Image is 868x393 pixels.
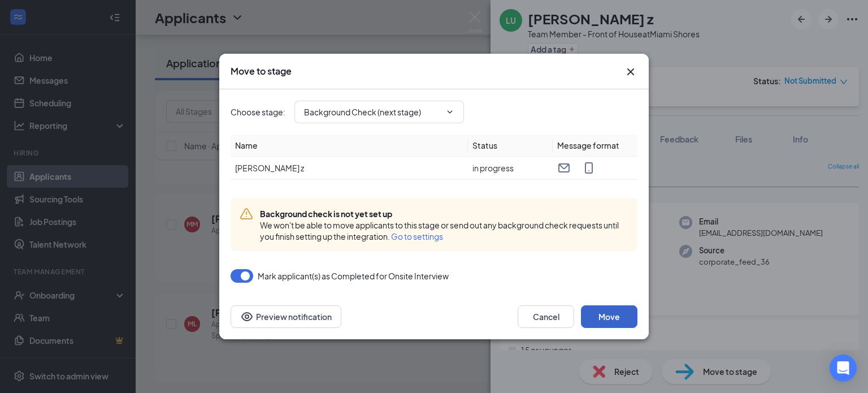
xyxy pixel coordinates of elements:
td: in progress [468,157,553,180]
button: Close [624,65,637,79]
svg: Warning [240,207,253,221]
th: Status [468,135,553,157]
span: We won't be able to move applicants to this stage or send out any background check requests until... [260,220,619,241]
svg: Email [557,161,571,175]
button: Preview notificationEye [231,305,341,328]
th: Message format [553,135,637,157]
svg: MobileSms [582,161,596,175]
button: Cancel [518,305,574,328]
span: Background check is not yet set up [260,209,392,219]
button: Move [581,305,637,328]
div: Open Intercom Messenger [830,355,857,382]
span: Choose stage : [231,106,285,118]
svg: ChevronDown [445,107,454,116]
th: Name [231,135,468,157]
span: [PERSON_NAME] z [235,163,304,173]
svg: Eye [240,310,254,323]
h3: Move to stage [231,65,292,77]
span: Mark applicant(s) as Completed for Onsite Interview [258,269,449,283]
svg: Cross [624,65,637,79]
a: Go to settings [391,231,443,241]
